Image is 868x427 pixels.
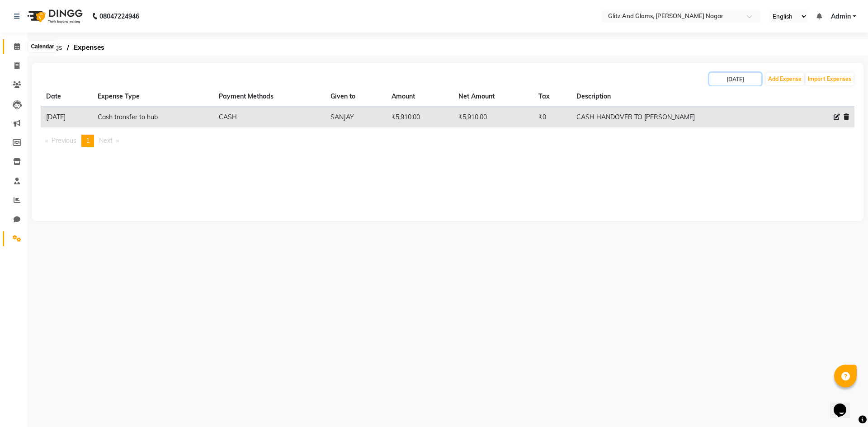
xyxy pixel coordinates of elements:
div: Calendar [28,41,56,52]
td: [DATE] [41,107,92,128]
span: Previous [52,136,76,145]
td: ₹5,910.00 [453,107,533,128]
b: 08047224946 [99,4,139,29]
td: Cash transfer to hub [92,107,213,128]
td: ₹0 [533,107,571,128]
th: Date [41,86,92,107]
td: SANJAY [325,107,386,128]
button: Add Expense [766,73,804,85]
th: Tax [533,86,571,107]
th: Expense Type [92,86,213,107]
th: Description [571,86,792,107]
nav: Pagination [41,135,854,147]
span: Admin [831,12,851,21]
input: PLACEHOLDER.DATE [709,73,761,85]
td: CASH HANDOVER TO [PERSON_NAME] [571,107,792,128]
button: Import Expenses [806,73,854,85]
span: 1 [86,136,90,145]
th: Given to [325,86,386,107]
span: Next [99,136,113,145]
td: ₹5,910.00 [386,107,453,128]
iframe: chat widget [830,391,859,418]
th: Payment Methods [213,86,325,107]
th: Amount [386,86,453,107]
img: logo [23,4,85,29]
td: CASH [213,107,325,128]
th: Net Amount [453,86,533,107]
span: Expenses [69,39,109,56]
